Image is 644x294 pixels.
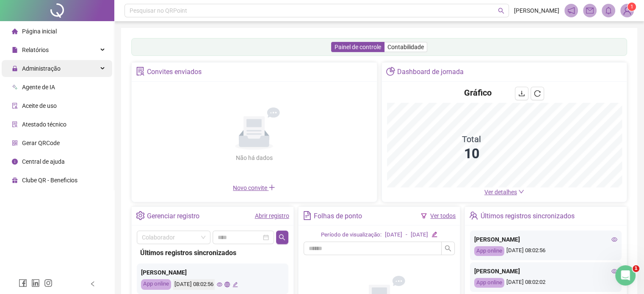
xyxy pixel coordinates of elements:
span: linkedin [31,279,40,287]
span: qrcode [12,140,18,146]
span: 1 [633,265,639,272]
span: mail [586,7,594,14]
span: Novo convite [233,184,275,191]
span: Central de ajuda [22,158,65,165]
div: Últimos registros sincronizados [140,247,285,258]
iframe: Intercom live chat [615,265,636,286]
span: instagram [44,279,53,287]
span: Clube QR - Beneficios [22,177,77,184]
span: [PERSON_NAME] [514,6,559,15]
div: [DATE] 08:02:56 [173,279,215,290]
span: Agente de IA [22,84,55,91]
span: Painel de controle [334,44,381,50]
span: setting [136,211,145,220]
span: gift [12,177,18,183]
div: App online [141,279,171,290]
span: notification [567,7,575,14]
a: Abrir registro [255,212,289,219]
img: 75850 [621,4,633,17]
span: reload [534,90,541,97]
span: pie-chart [386,67,395,76]
a: Ver detalhes down [484,189,524,195]
div: Gerenciar registro [147,209,199,223]
span: solution [136,67,145,76]
div: [DATE] [385,231,402,239]
span: global [224,282,230,287]
span: Aceite de uso [22,102,57,109]
div: Convites enviados [147,65,202,79]
span: home [12,28,18,34]
span: file-text [303,211,312,220]
div: Últimos registros sincronizados [481,209,575,223]
div: [DATE] [411,231,428,239]
span: edit [431,231,437,237]
sup: Atualize o seu contato no menu Meus Dados [627,3,636,11]
span: Ver detalhes [484,189,517,195]
span: lock [12,66,18,71]
span: file [12,47,18,53]
span: plus [268,184,275,191]
span: Relatórios [22,47,49,53]
div: App online [474,246,504,256]
div: [DATE] 08:02:56 [474,246,617,256]
div: [DATE] 08:02:02 [474,278,617,288]
span: down [518,189,524,195]
span: left [90,281,96,287]
span: eye [611,236,617,242]
span: Atestado técnico [22,121,66,128]
span: eye [611,268,617,274]
a: Ver todos [430,212,456,219]
span: facebook [19,279,27,287]
div: [PERSON_NAME] [141,268,284,277]
div: - [406,231,407,239]
span: search [498,8,504,14]
span: Gerar QRCode [22,140,60,146]
span: edit [232,282,238,287]
div: Período de visualização: [321,231,381,239]
span: team [469,211,478,220]
span: audit [12,103,18,109]
span: filter [421,213,427,219]
span: search [279,234,285,241]
span: solution [12,121,18,127]
span: search [445,245,451,252]
span: 1 [630,4,633,10]
div: Dashboard de jornada [397,65,464,79]
span: Contabilidade [387,44,424,50]
div: [PERSON_NAME] [474,267,617,276]
span: eye [217,282,222,287]
div: [PERSON_NAME] [474,235,617,244]
span: Administração [22,65,61,72]
span: Página inicial [22,28,57,35]
span: bell [605,7,612,14]
span: download [518,90,525,97]
div: Folhas de ponto [314,209,362,223]
div: Não há dados [215,153,293,162]
div: App online [474,278,504,288]
h4: Gráfico [464,87,492,99]
span: info-circle [12,159,18,165]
